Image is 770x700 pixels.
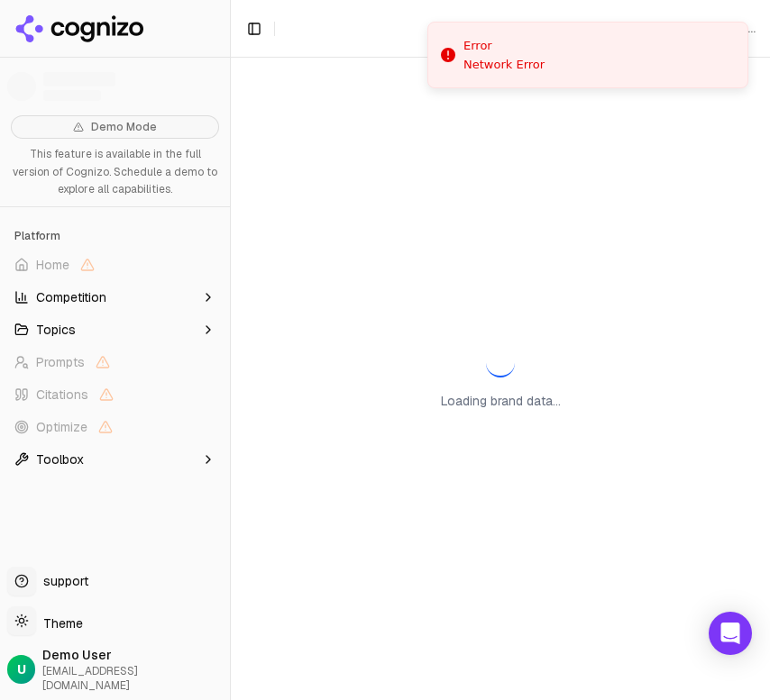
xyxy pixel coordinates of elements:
p: This feature is available in the full version of Cognizo. Schedule a demo to explore all capabili... [11,146,219,199]
div: Network Error [463,57,545,73]
span: Demo Mode [91,120,157,134]
span: U [17,660,26,678]
button: Topics [7,315,223,344]
span: Prompts [36,353,85,371]
span: [EMAIL_ADDRESS][DOMAIN_NAME] [42,664,223,693]
span: Home [36,256,69,274]
span: Competition [36,288,106,306]
button: Competition [7,283,223,312]
span: Theme [36,615,83,632]
p: Loading brand data... [441,392,561,410]
button: Toolbox [7,445,223,474]
span: Optimize [36,418,87,436]
div: Open Intercom Messenger [709,612,752,655]
span: Citations [36,386,88,404]
div: Platform [7,222,223,250]
div: Error [463,37,545,55]
span: Demo User [42,646,223,664]
span: Toolbox [36,450,84,468]
span: support [36,572,88,590]
span: Topics [36,321,76,339]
